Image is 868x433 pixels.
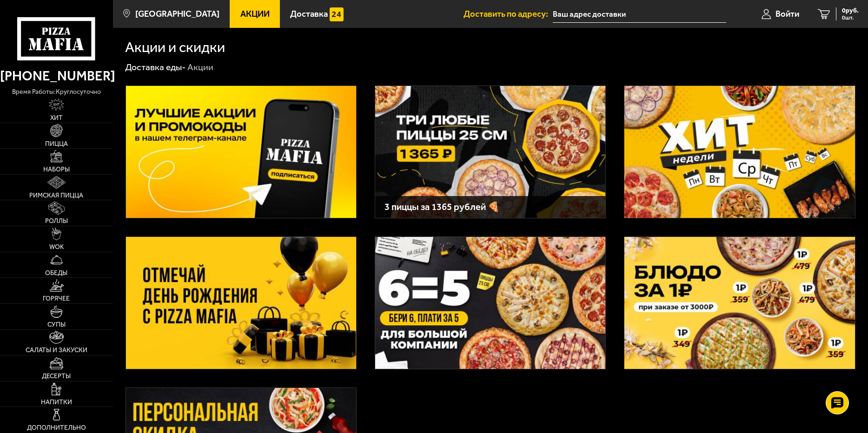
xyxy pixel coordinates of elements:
input: Ваш адрес доставки [553,6,726,23]
span: Доставка [290,10,328,19]
span: Римская пицца [29,192,83,199]
div: Акции [187,61,213,73]
span: Напитки [41,399,72,406]
span: Роллы [45,218,68,224]
span: Доставить по адресу: [464,10,553,19]
span: 0 шт. [842,15,859,20]
span: 0 руб. [842,7,859,14]
span: Салаты и закуски [26,347,87,354]
a: Доставка еды- [125,62,186,72]
span: Акции [240,10,270,19]
span: Десерты [42,373,71,380]
span: Горячее [43,295,70,302]
span: Хит [50,115,63,121]
span: Войти [775,10,799,19]
h3: 3 пиццы за 1365 рублей 🍕 [384,202,596,211]
span: Дополнительно [27,425,86,431]
span: Наборы [43,166,70,173]
span: Супы [47,321,66,328]
img: 15daf4d41897b9f0e9f617042186c801.svg [330,7,343,21]
a: 3 пиццы за 1365 рублей 🍕 [375,85,606,218]
span: Пицца [45,141,68,147]
span: WOK [49,244,64,250]
h1: Акции и скидки [125,40,225,54]
span: Обеды [45,270,67,276]
span: [GEOGRAPHIC_DATA] [135,10,219,19]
